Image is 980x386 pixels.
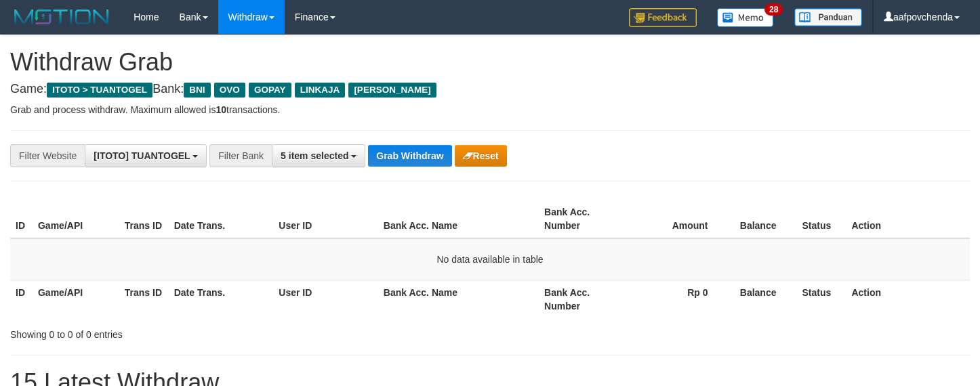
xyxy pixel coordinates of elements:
span: 28 [764,3,783,16]
td: No data available in table [10,238,970,280]
span: OVO [214,83,245,98]
button: Reset [455,145,507,167]
div: Filter Bank [209,144,272,167]
button: 5 item selected [272,144,365,167]
p: Grab and process withdraw. Maximum allowed is transactions. [10,103,970,116]
th: Bank Acc. Number [539,280,626,318]
th: Trans ID [119,280,169,318]
img: MOTION_logo.png [10,7,113,27]
th: Action [846,280,970,318]
th: ID [10,200,33,238]
th: Bank Acc. Name [378,200,539,238]
span: [ITOTO] TUANTOGEL [94,150,190,161]
strong: 10 [216,104,226,115]
th: Rp 0 [626,280,729,318]
th: Balance [729,280,797,318]
div: Filter Website [10,144,85,167]
th: Trans ID [119,200,169,238]
span: GOPAY [249,83,291,98]
th: Status [797,280,846,318]
th: Game/API [33,280,119,318]
span: [PERSON_NAME] [348,83,436,98]
img: Button%20Memo.svg [717,8,774,27]
button: Grab Withdraw [368,145,451,167]
img: Feedback.jpg [629,8,697,27]
span: LINKAJA [295,83,346,98]
th: Date Trans. [169,200,274,238]
th: Balance [729,200,797,238]
th: Game/API [33,200,119,238]
h1: Withdraw Grab [10,49,970,76]
th: Status [797,200,846,238]
span: BNI [184,83,210,98]
th: Bank Acc. Number [539,200,626,238]
img: panduan.png [794,8,862,26]
th: Amount [626,200,729,238]
h4: Game: Bank: [10,83,970,96]
th: User ID [273,200,378,238]
th: Date Trans. [169,280,274,318]
span: 5 item selected [281,150,348,161]
th: User ID [273,280,378,318]
th: ID [10,280,33,318]
th: Action [846,200,970,238]
div: Showing 0 to 0 of 0 entries [10,322,399,341]
button: [ITOTO] TUANTOGEL [85,144,207,167]
th: Bank Acc. Name [378,280,539,318]
span: ITOTO > TUANTOGEL [47,83,152,98]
